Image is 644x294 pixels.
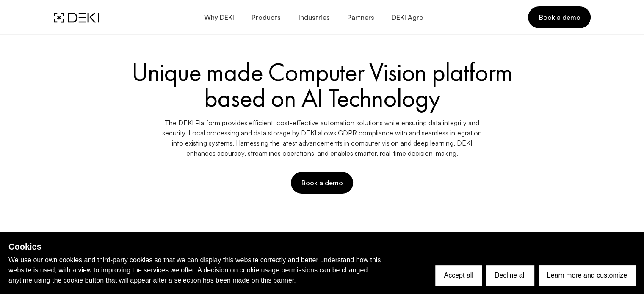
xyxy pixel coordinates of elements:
[538,13,580,22] span: Book a demo
[8,240,390,253] h2: Cookies
[338,8,383,27] a: Partners
[157,118,487,158] p: The DEKI Platform provides efficient, cost-effective automation solutions while ensuring data int...
[54,59,591,111] h1: Unique made Computer Vision platform based on AI Technology
[54,12,99,23] img: DEKI Logo
[289,8,338,27] button: Industries
[195,8,242,27] button: Why DEKI
[539,265,636,286] button: Learn more and customize
[8,255,390,286] p: We use our own cookies and third-party cookies so that we can display this website correctly and ...
[291,172,353,194] button: Book a demo
[435,265,481,286] button: Accept all
[528,6,590,28] a: Book a demo
[391,14,423,22] span: DEKI Agro
[383,8,432,27] a: DEKI Agro
[251,14,281,22] span: Products
[301,178,343,187] span: Book a demo
[243,8,289,27] button: Products
[486,265,534,286] button: Decline all
[203,14,234,22] span: Why DEKI
[347,14,374,22] span: Partners
[298,14,329,22] span: Industries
